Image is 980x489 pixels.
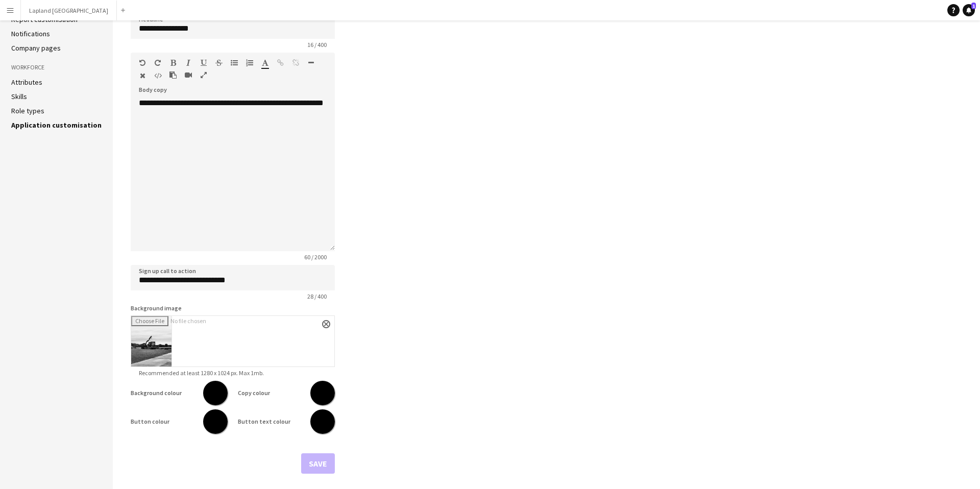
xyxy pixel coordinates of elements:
a: Attributes [11,78,42,87]
button: Horizontal Line [307,59,314,67]
a: Skills [11,92,27,101]
span: 60 / 2000 [296,253,335,261]
button: Undo [139,59,146,67]
span: 16 / 400 [299,41,335,48]
button: Insert video [185,71,192,79]
button: Fullscreen [200,71,207,79]
a: Company pages [11,43,61,53]
button: Clear Formatting [139,71,146,80]
a: Notifications [11,29,50,38]
button: Italic [185,59,192,67]
button: Ordered List [246,59,253,67]
button: Text Color [261,59,268,67]
button: Lapland [GEOGRAPHIC_DATA] [21,1,117,20]
a: Role types [11,106,44,115]
button: Bold [169,59,177,67]
span: 28 / 400 [299,292,335,300]
span: Recommended at least 1280 x 1024 px. Max 1mb. [131,369,272,377]
button: Paste as plain text [169,71,177,79]
a: Application customisation [11,120,102,130]
button: Redo [154,59,161,67]
button: Unordered List [231,59,238,67]
h3: Workforce [11,63,102,72]
span: 1 [971,3,976,9]
a: 1 [963,4,975,16]
button: HTML Code [154,71,161,80]
button: Underline [200,59,207,67]
a: Report customisation [11,15,78,24]
button: Strikethrough [215,59,223,67]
